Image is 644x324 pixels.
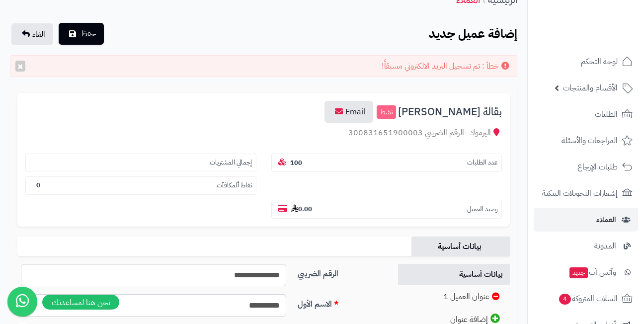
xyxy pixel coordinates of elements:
[290,158,302,167] b: 100
[534,260,638,284] a: وآتس آبجديد
[542,186,618,200] span: إشعارات التحويلات البنكية
[534,234,638,258] a: المدونة
[467,205,497,214] small: رصيد العميل
[558,292,618,306] span: السلات المتروكة
[534,129,638,153] a: المراجعات والأسئلة
[559,294,571,305] span: 4
[32,28,45,40] span: الغاء
[562,134,618,148] span: المراجعات والأسئلة
[398,106,502,118] span: بقالة [PERSON_NAME]
[324,101,373,123] a: Email
[291,204,312,214] b: 0.00
[534,208,638,232] a: العملاء
[581,55,618,69] span: لوحة التحكم
[569,267,588,278] span: جديد
[534,287,638,311] a: السلات المتروكة4
[596,213,616,227] span: العملاء
[294,294,387,310] label: الاسم الأول
[534,50,638,74] a: لوحة التحكم
[81,28,96,40] span: حفظ
[429,25,517,43] b: إضافة عميل جديد
[25,127,502,139] div: اليرموك -الرقم الضريبي 300831651900003
[210,158,252,167] small: إجمالي المشتريات
[398,286,510,308] a: عنوان العميل 1
[576,26,635,47] img: logo-2.png
[534,155,638,179] a: طلبات الإرجاع
[595,107,618,121] span: الطلبات
[10,55,517,78] div: خطأ : تم تسجيل البريد الالكتروني مسبقاً!
[563,81,618,95] span: الأقسام والمنتجات
[15,61,25,72] button: ×
[568,265,616,279] span: وآتس آب
[594,239,616,253] span: المدونة
[577,160,618,174] span: طلبات الإرجاع
[467,158,497,167] small: عدد الطلبات
[294,264,387,280] label: الرقم الضريبي
[534,181,638,205] a: إشعارات التحويلات البنكية
[11,23,53,45] a: الغاء
[217,181,252,190] small: نقاط ألمكافآت
[36,180,40,190] b: 0
[534,102,638,126] a: الطلبات
[59,23,104,45] button: حفظ
[411,237,510,256] a: بيانات أساسية
[377,105,396,119] small: نشط
[398,264,510,285] a: بيانات أساسية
